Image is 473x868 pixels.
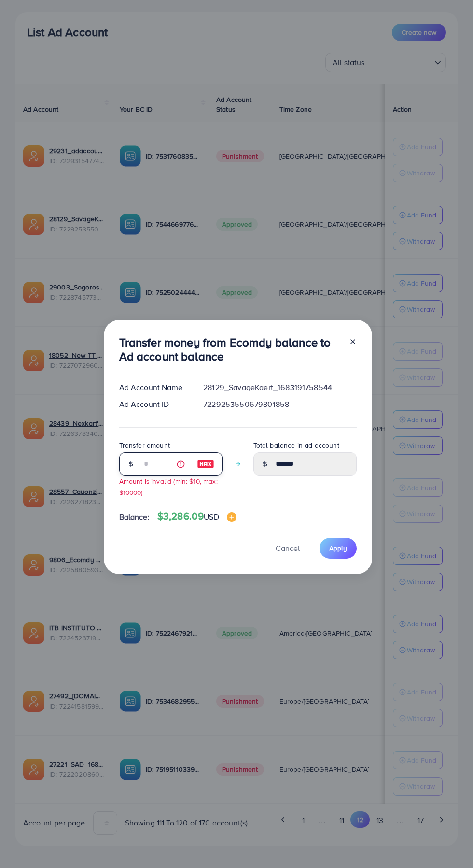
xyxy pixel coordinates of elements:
label: Total balance in ad account [253,440,339,450]
label: Transfer amount [119,440,170,450]
img: image [197,458,214,470]
button: Cancel [264,538,312,559]
button: Apply [320,538,357,559]
div: Ad Account Name [111,382,196,393]
span: Balance: [119,511,150,522]
div: 28129_SavageKaert_1683191758544 [195,382,364,393]
h3: Transfer money from Ecomdy balance to Ad account balance [119,335,341,363]
div: 7229253550679801858 [195,399,364,410]
span: Cancel [276,543,300,553]
small: Amount is invalid (min: $10, max: $10000) [119,477,218,497]
h4: $3,286.09 [157,510,236,522]
div: Ad Account ID [111,399,196,410]
img: image [227,512,236,522]
span: USD [204,511,219,522]
span: Apply [329,543,347,553]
